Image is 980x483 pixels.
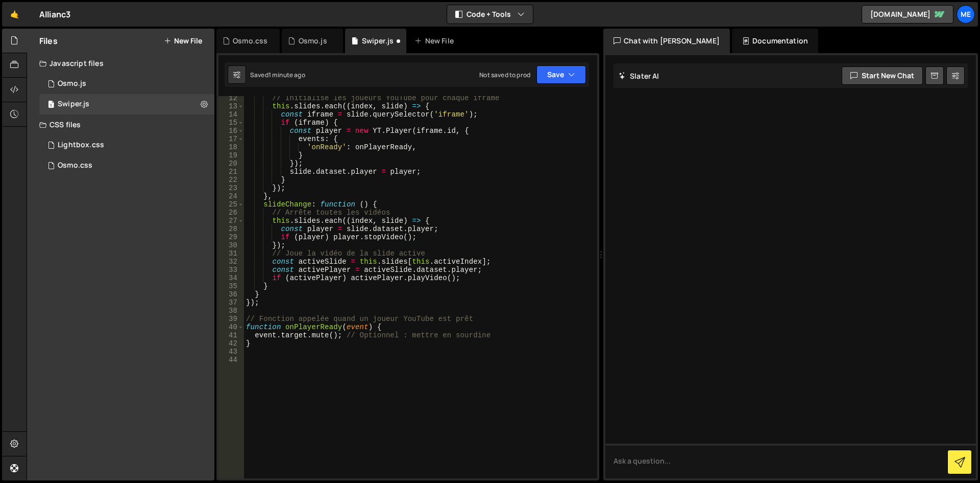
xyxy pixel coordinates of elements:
a: Me [957,5,975,24]
div: 25 [218,200,244,209]
div: Not saved to prod [479,71,530,79]
div: New File [414,36,457,46]
div: 16765/45823.css [39,155,214,176]
button: Start new chat [842,66,923,85]
a: [DOMAIN_NAME] [862,5,953,24]
div: Chat with [PERSON_NAME] [603,29,730,53]
div: Allianc3 [39,8,70,20]
div: 12 [218,94,244,102]
div: 14 [218,110,244,119]
div: 18 [218,143,244,151]
div: 20 [218,159,244,168]
h2: Slater AI [619,71,659,81]
div: 33 [218,266,244,274]
div: 21 [218,168,244,176]
div: 41 [218,331,244,339]
div: 22 [218,176,244,184]
div: 43 [218,348,244,356]
div: 32 [218,258,244,266]
div: Lightbox.css [58,141,104,150]
button: Save [536,65,586,84]
div: Osmo.js [299,36,327,46]
div: 16765/45810.js [39,94,214,114]
div: 26 [218,209,244,217]
div: 16765/45816.css [39,135,214,155]
div: Documentation [732,29,818,53]
div: 19 [218,151,244,159]
a: 🤙 [2,2,27,27]
div: Saved [250,71,305,79]
div: 38 [218,307,244,315]
div: 24 [218,192,244,200]
div: Swiper.js [362,36,394,46]
span: 1 [48,101,54,109]
div: Osmo.css [233,36,267,46]
button: New File [164,37,202,45]
div: 23 [218,184,244,192]
div: 28 [218,225,244,233]
div: 37 [218,298,244,307]
div: 42 [218,339,244,348]
div: 1 minute ago [268,71,305,79]
div: 30 [218,241,244,249]
div: 27 [218,217,244,225]
div: 34 [218,274,244,282]
div: 44 [218,356,244,364]
div: 36 [218,290,244,298]
div: 15 [218,119,244,127]
div: 29 [218,233,244,241]
button: Code + Tools [447,5,533,24]
div: Osmo.css [58,161,92,170]
div: 40 [218,323,244,331]
div: 16765/45822.js [39,74,214,94]
div: 17 [218,135,244,143]
div: Swiper.js [58,100,89,109]
div: 13 [218,102,244,110]
div: 35 [218,282,244,290]
div: 31 [218,249,244,258]
div: 39 [218,315,244,323]
div: CSS files [27,114,214,135]
h2: Files [39,35,58,47]
div: Osmo.js [58,79,86,88]
div: 16 [218,127,244,135]
div: Javascript files [27,53,214,74]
